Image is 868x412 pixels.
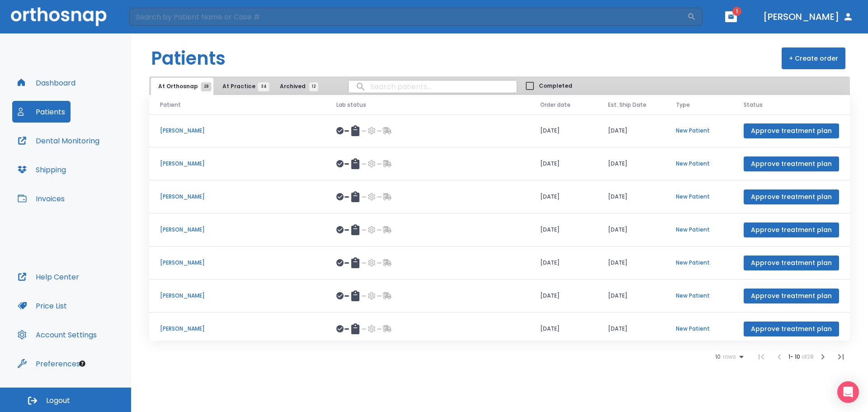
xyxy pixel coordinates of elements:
[11,7,107,26] img: Orthosnap
[280,82,314,90] span: Archived
[782,47,845,69] button: + Create order
[160,127,315,135] p: [PERSON_NAME]
[160,259,315,267] p: [PERSON_NAME]
[222,82,264,90] span: At Practice
[597,213,665,246] td: [DATE]
[540,101,571,109] span: Order date
[744,101,763,109] span: Status
[529,246,597,279] td: [DATE]
[151,78,323,95] div: tabs
[309,82,318,91] span: 12
[597,180,665,213] td: [DATE]
[12,324,102,346] button: Account Settings
[529,313,597,346] td: [DATE]
[597,114,665,147] td: [DATE]
[349,78,517,95] input: search
[597,246,665,279] td: [DATE]
[744,223,839,237] button: Approve treatment plan
[12,295,72,317] button: Price List
[529,213,597,246] td: [DATE]
[160,101,181,109] span: Patient
[529,114,597,147] td: [DATE]
[160,325,315,333] p: [PERSON_NAME]
[676,127,722,135] p: New Patient
[529,180,597,213] td: [DATE]
[160,160,315,168] p: [PERSON_NAME]
[744,322,839,336] button: Approve treatment plan
[529,279,597,313] td: [DATE]
[597,279,665,313] td: [DATE]
[160,292,315,300] p: [PERSON_NAME]
[744,189,839,204] button: Approve treatment plan
[12,130,105,152] button: Dental Monitoring
[676,160,722,168] p: New Patient
[759,9,857,25] button: [PERSON_NAME]
[744,123,839,138] button: Approve treatment plan
[12,72,81,94] button: Dashboard
[788,353,802,360] span: 1 - 10
[12,159,71,180] button: Shipping
[12,353,85,374] button: Preferences
[676,325,722,333] p: New Patient
[129,8,687,26] input: Search by Patient Name or Case #
[837,381,859,403] div: Open Intercom Messenger
[744,256,839,270] button: Approve treatment plan
[676,226,722,234] p: New Patient
[46,396,70,406] span: Logout
[78,360,86,368] div: Tooltip anchor
[676,101,690,109] span: Type
[597,313,665,346] td: [DATE]
[744,156,839,171] button: Approve treatment plan
[258,82,269,91] span: 34
[529,147,597,180] td: [DATE]
[158,82,206,90] span: At Orthosnap
[336,101,366,109] span: Lab status
[676,292,722,300] p: New Patient
[539,82,572,90] span: Completed
[744,289,839,303] button: Approve treatment plan
[676,259,722,267] p: New Patient
[732,7,741,16] span: 1
[721,354,736,360] span: rows
[608,101,646,109] span: Est. Ship Date
[12,101,71,123] button: Patients
[160,226,315,234] p: [PERSON_NAME]
[676,193,722,201] p: New Patient
[802,353,814,360] span: of 28
[12,266,85,288] button: Help Center
[151,45,226,72] h1: Patients
[201,82,212,91] span: 28
[597,147,665,180] td: [DATE]
[715,354,721,360] span: 10
[160,193,315,201] p: [PERSON_NAME]
[12,188,70,209] button: Invoices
